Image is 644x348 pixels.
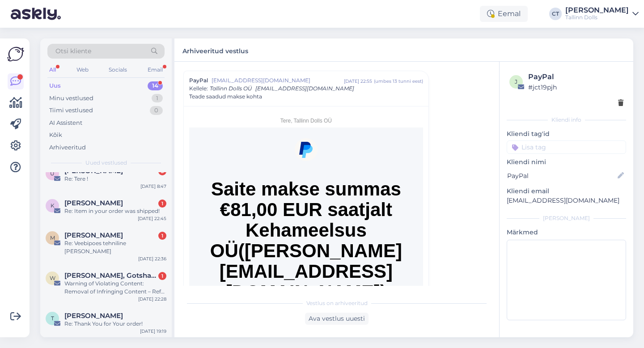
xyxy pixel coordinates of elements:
[344,78,372,85] div: [DATE] 22:55
[528,72,623,82] div: PayPal
[49,94,93,103] div: Minu vestlused
[152,94,163,103] div: 1
[64,312,123,320] span: Tairi Lõhmus
[75,64,90,76] div: Web
[64,207,166,215] div: Re: Item in your order was shipped!
[148,81,163,90] div: 14
[138,296,166,302] div: [DATE] 22:28
[507,187,626,196] p: Kliendi email
[480,6,528,22] div: Eemal
[306,299,368,307] span: Vestlus on arhiveeritud
[565,14,629,21] div: Tallinn Dolls
[64,175,166,183] div: Re: Tere !
[549,8,562,20] div: CT
[305,313,369,325] div: Ava vestlus uuesti
[507,228,626,237] p: Märkmed
[47,64,58,76] div: All
[51,315,54,322] span: T
[507,214,626,222] div: [PERSON_NAME]
[158,232,166,240] div: 1
[64,231,123,239] span: Maarja Tammann
[189,93,262,101] span: Teade saadud makse kohta
[138,215,166,222] div: [DATE] 22:45
[507,116,626,124] div: Kliendi info
[189,85,208,92] span: Kellele :
[150,106,163,115] div: 0
[507,171,616,181] input: Lisa nimi
[255,85,354,92] span: [EMAIL_ADDRESS][DOMAIN_NAME]
[507,157,626,167] p: Kliendi nimi
[49,119,82,127] div: AI Assistent
[158,272,166,280] div: 1
[212,76,344,85] span: [EMAIL_ADDRESS][DOMAIN_NAME]
[64,280,166,296] div: Warning of Violating Content: Removal of Infringing Content – Ref #WGM-2025-0929-5127 - Universal...
[107,64,129,76] div: Socials
[507,129,626,139] p: Kliendi tag'id
[158,199,166,208] div: 1
[50,170,55,177] span: U
[64,199,123,207] span: Kairi Rada
[528,82,623,92] div: # jct19pjh
[49,131,62,140] div: Kõik
[146,64,165,76] div: Email
[49,106,93,115] div: Tiimi vestlused
[507,140,626,154] input: Lisa tag
[507,196,626,205] p: [EMAIL_ADDRESS][DOMAIN_NAME]
[50,275,55,281] span: W
[189,76,208,85] span: PayPal
[140,328,166,335] div: [DATE] 19:19
[51,202,55,209] span: K
[280,118,332,124] span: Tere, Tallinn Dolls OÜ
[210,178,402,302] span: Saite makse summas €81,00 EUR saatjalt Kehameelsus OÜ([PERSON_NAME][EMAIL_ADDRESS][DOMAIN_NAME])
[64,320,166,328] div: Re: Thank You for Your order!
[295,138,318,161] img: PayPal
[210,85,252,92] span: Tallinn Dolls OÜ
[55,47,91,56] span: Otsi kliente
[565,7,629,14] div: [PERSON_NAME]
[515,78,517,85] span: j
[49,81,61,90] div: Uus
[182,44,248,56] label: Arhiveeritud vestlus
[49,143,86,152] div: Arhiveeritud
[64,239,166,255] div: Re: Veebipoes tehniline [PERSON_NAME]
[138,255,166,262] div: [DATE] 22:36
[565,7,639,21] a: [PERSON_NAME]Tallinn Dolls
[64,272,157,280] span: Weil, Gotshal & Manges LLP
[7,46,24,63] img: Askly Logo
[140,183,166,190] div: [DATE] 8:47
[374,78,423,85] div: ( umbes 13 tunni eest )
[85,159,127,167] span: Uued vestlused
[50,234,55,241] span: M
